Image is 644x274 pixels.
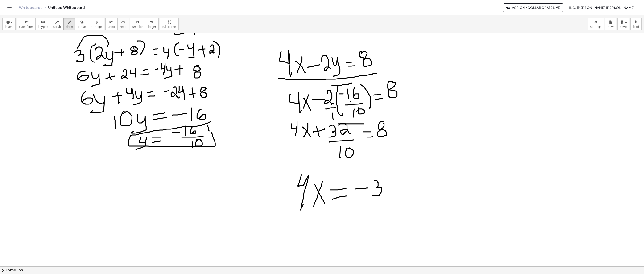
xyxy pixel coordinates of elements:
span: save [620,25,627,29]
span: insert [5,25,13,29]
i: undo [109,19,114,25]
button: Assign / Collaborate Live [503,3,564,12]
span: keypad [38,25,48,29]
button: scrub [51,18,64,30]
span: new [608,25,614,29]
button: draw [63,18,76,30]
span: redo [120,25,126,29]
button: insert [2,18,16,30]
button: Toggle navigation [6,4,13,11]
i: redo [121,19,125,25]
span: arrange [91,25,102,29]
span: erase [78,25,86,29]
i: keyboard [41,19,45,25]
span: transform [19,25,33,29]
span: undo [108,25,115,29]
button: settings [588,18,604,30]
span: scrub [53,25,61,29]
span: draw [66,25,73,29]
button: erase [75,18,88,30]
button: arrange [88,18,104,30]
span: fullscreen [162,25,176,29]
button: save [617,18,629,30]
button: transform [17,18,36,30]
button: load [630,18,642,30]
a: Whiteboards [19,5,42,10]
i: format_size [150,19,154,25]
i: format_size [135,19,140,25]
button: undoundo [105,18,118,30]
button: new [605,18,616,30]
span: load [633,25,639,29]
button: format_sizesmaller [130,18,145,30]
span: larger [148,25,156,29]
span: Assign / Collaborate Live [507,5,560,10]
button: format_sizelarger [145,18,159,30]
span: settings [590,25,602,29]
button: ING. [PERSON_NAME] [PERSON_NAME] [565,3,638,12]
button: redoredo [117,18,129,30]
span: smaller [132,25,143,29]
button: keyboardkeypad [35,18,51,30]
button: fullscreen [160,18,178,30]
span: ING. [PERSON_NAME] [PERSON_NAME] [569,5,635,10]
